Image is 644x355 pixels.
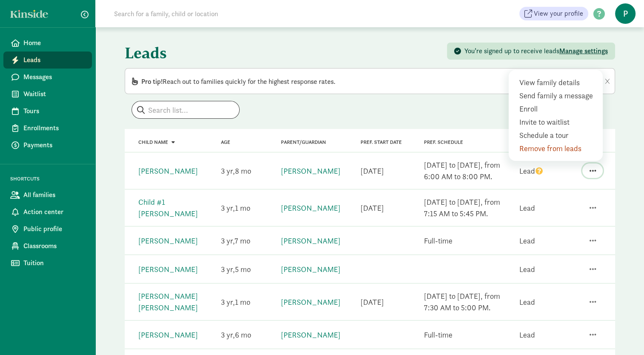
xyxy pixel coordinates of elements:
div: Lead [519,202,535,214]
span: Pref. Start Date [360,139,401,145]
span: 6 [235,330,251,340]
span: 1 [235,297,250,307]
div: View family details [519,77,596,88]
span: View your profile [534,9,583,19]
span: Messages [23,72,85,82]
div: Send family a message [519,90,596,101]
span: 8 [235,166,251,176]
span: 3 [221,203,235,213]
span: 7 [235,236,250,246]
span: 3 [221,236,235,246]
a: [PERSON_NAME] [281,203,341,213]
span: Payments [23,140,85,150]
a: Child #1 [PERSON_NAME] [138,197,198,218]
span: Home [23,38,85,48]
a: View your profile [519,7,588,20]
a: [PERSON_NAME] [281,330,341,340]
a: Age [221,139,230,145]
span: All families [23,190,85,200]
a: Public profile [3,220,92,238]
a: [PERSON_NAME] [281,166,341,176]
span: Pref. Schedule [424,139,463,145]
div: [DATE] to [DATE], from 7:15 AM to 5:45 PM. [424,196,509,219]
div: You’re signed up to receive leads [464,46,608,56]
span: Child name [138,139,168,145]
a: [PERSON_NAME] [281,264,341,274]
div: [DATE] [360,165,384,177]
a: Action center [3,203,92,220]
span: 3 [221,264,235,274]
div: [DATE] to [DATE], from 7:30 AM to 5:00 PM. [424,290,509,313]
a: Tuition [3,255,92,272]
span: P [615,3,635,24]
span: Pro tip! [141,77,163,86]
a: [PERSON_NAME] [281,297,341,307]
div: Enroll [519,103,596,115]
iframe: Chat Widget [601,314,644,355]
a: [PERSON_NAME] [138,236,198,246]
div: Lead [519,263,535,275]
div: Schedule a tour [519,129,596,141]
a: Classrooms [3,238,92,255]
span: Waitlist [23,89,85,99]
span: Enrollments [23,123,85,133]
a: All families [3,186,92,203]
div: Remove from leads [519,143,596,154]
a: [PERSON_NAME] [138,330,198,340]
div: Full-time [424,235,452,246]
span: 3 [221,166,235,176]
div: [DATE] [360,296,384,308]
div: Lead [519,235,535,246]
span: 3 [221,330,235,340]
a: [PERSON_NAME] [138,166,198,176]
a: Home [3,34,92,52]
a: Payments [3,137,92,154]
span: Reach out to families quickly for the highest response rates. [141,77,335,86]
span: Classrooms [23,241,85,251]
a: Enrollments [3,120,92,137]
a: Tours [3,103,92,120]
div: [DATE] to [DATE], from 6:00 AM to 8:00 PM. [424,159,509,182]
span: Action center [23,207,85,217]
h1: Leads [125,37,368,68]
div: Lead [519,165,544,177]
span: Public profile [23,224,85,234]
a: [PERSON_NAME] [138,264,198,274]
div: Lead [519,329,535,341]
a: Child name [138,139,175,145]
input: Search for a family, child or location [109,5,348,22]
a: Parent/Guardian [281,139,326,145]
a: Messages [3,69,92,86]
input: Search list... [132,101,239,118]
span: Manage settings [559,46,608,55]
div: [DATE] [360,202,384,214]
a: Leads [3,52,92,69]
a: [PERSON_NAME] [281,236,341,246]
span: 3 [221,297,235,307]
div: Invite to waitlist [519,116,596,128]
span: Tuition [23,258,85,268]
span: 1 [235,203,250,213]
span: 5 [235,264,251,274]
a: Waitlist [3,86,92,103]
span: Leads [23,55,85,65]
span: Tours [23,106,85,116]
div: Full-time [424,329,452,341]
a: [PERSON_NAME] [PERSON_NAME] [138,291,198,312]
div: Lead [519,296,535,308]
